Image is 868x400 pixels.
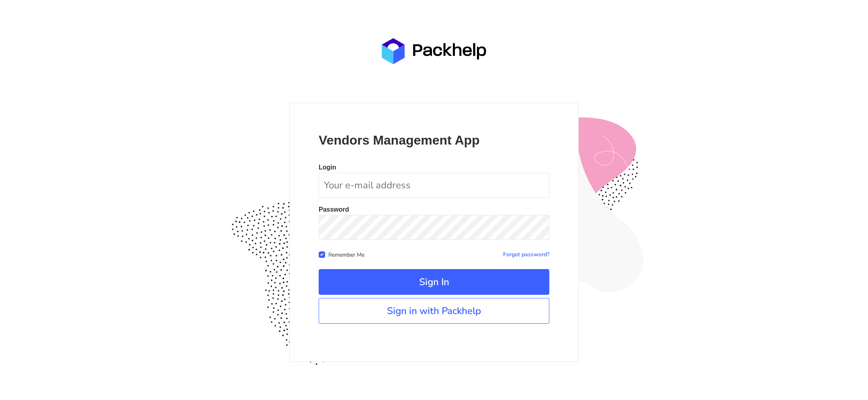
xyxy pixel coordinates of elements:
button: Sign In [319,269,549,295]
a: Sign in with Packhelp [319,298,549,324]
p: Login [319,164,549,171]
input: Your e-mail address [319,173,549,198]
p: Vendors Management App [319,132,549,148]
p: Password [319,206,549,213]
a: Forgot password? [503,251,549,258]
label: Remember Me [328,250,364,259]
